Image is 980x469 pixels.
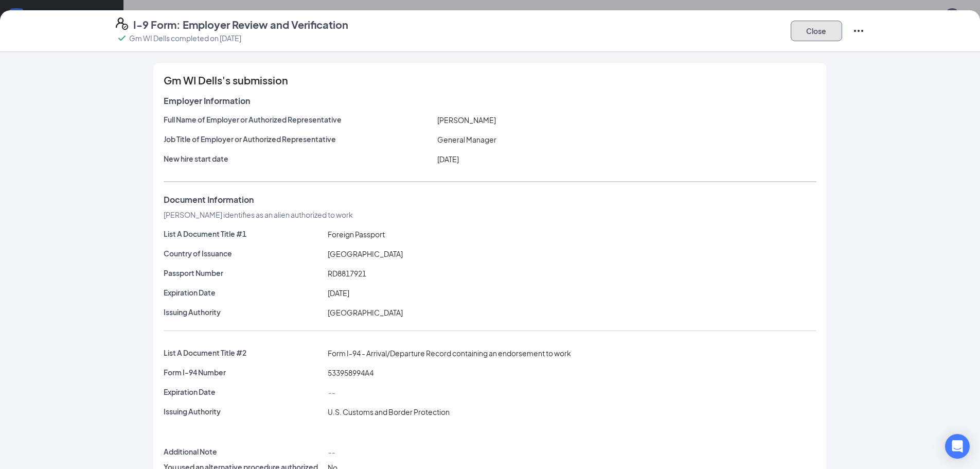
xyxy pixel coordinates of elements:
svg: Ellipses [852,25,865,37]
span: Employer Information [164,96,250,106]
p: Job Title of Employer or Authorized Representative [164,134,433,144]
p: Expiration Date [164,387,324,397]
svg: Checkmark [116,32,128,44]
span: Document Information [164,195,254,205]
p: Expiration Date [164,287,324,298]
span: Gm WI Dells's submission [164,75,288,85]
p: Issuing Authority [164,406,324,416]
span: 533958994A4 [328,368,373,377]
p: New hire start date [164,153,433,164]
span: U.S. Customs and Border Protection [328,407,450,416]
svg: FormI9EVerifyIcon [116,18,128,30]
span: -- [328,388,335,397]
span: RD8817921 [328,269,366,278]
p: Additional Note [164,446,324,457]
span: Form I-94 - Arrival/Departure Record containing an endorsement to work [328,349,571,358]
p: Country of Issuance [164,248,324,258]
span: [GEOGRAPHIC_DATA] [328,308,403,317]
p: Passport Number [164,268,324,278]
span: [DATE] [437,154,459,164]
span: -- [328,447,335,457]
span: [DATE] [328,288,349,298]
p: List A Document Title #2 [164,348,324,358]
span: [GEOGRAPHIC_DATA] [328,249,403,258]
p: Form I-94 Number [164,367,324,377]
div: Open Intercom Messenger [945,434,970,459]
span: General Manager [437,135,496,144]
p: Gm WI Dells completed on [DATE] [129,33,241,43]
p: List A Document Title #1 [164,229,324,239]
h4: I-9 Form: Employer Review and Verification [133,18,348,32]
p: Issuing Authority [164,307,324,317]
span: Foreign Passport [328,230,385,239]
p: Full Name of Employer or Authorized Representative [164,114,433,125]
button: Close [791,21,842,41]
span: [PERSON_NAME] identifies as an alien authorized to work [164,210,353,219]
span: [PERSON_NAME] [437,115,496,125]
